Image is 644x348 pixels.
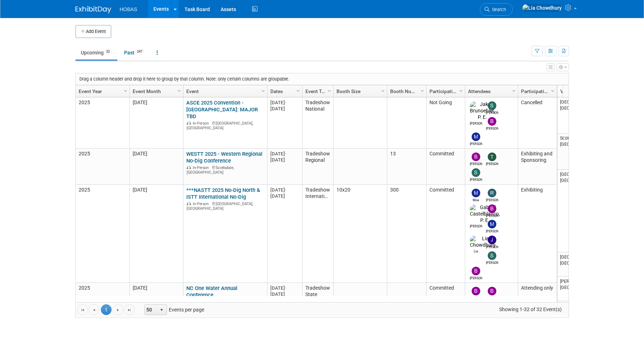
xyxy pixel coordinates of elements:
[426,185,465,283] td: Committed
[186,85,262,97] a: Event
[159,307,164,313] span: select
[470,161,482,166] div: Bijan Khamanian
[325,85,333,96] a: Column Settings
[270,285,299,291] div: [DATE]
[488,204,496,213] img: Bijan Khamanian
[387,149,426,185] td: 13
[426,97,465,149] td: Not Going
[549,85,557,96] a: Column Settings
[120,6,137,12] span: HOBAS
[270,193,299,199] div: [DATE]
[186,100,258,120] a: ASCE 2025 Convention - [GEOGRAPHIC_DATA]: MAJOR TBD
[76,97,129,149] td: 2025
[336,85,382,97] a: Booth Size
[488,287,496,295] img: Brett Ardizone
[76,73,569,85] div: Drag a column header and drop it here to group by that column. Note: only certain columns are gro...
[557,97,590,134] td: [GEOGRAPHIC_DATA], [GEOGRAPHIC_DATA]
[193,165,211,170] span: In-Person
[122,85,129,96] a: Column Settings
[418,85,426,96] a: Column Settings
[145,305,157,315] span: 50
[557,170,590,252] td: [GEOGRAPHIC_DATA], [GEOGRAPHIC_DATA]
[458,88,464,94] span: Column Settings
[518,149,557,185] td: Exhibiting and Sponsoring
[259,85,267,96] a: Column Settings
[295,88,301,94] span: Column Settings
[480,3,513,16] a: Search
[302,283,333,311] td: Tradeshow State
[557,134,590,170] td: Scottsdale, [GEOGRAPHIC_DATA]
[333,185,387,283] td: 10x20
[127,307,132,313] span: Go to the last page
[390,85,422,97] a: Booth Number
[302,185,333,283] td: Tradeshow International
[521,85,552,97] a: Participation Type
[176,88,182,94] span: Column Settings
[302,149,333,185] td: Tradeshow Regional
[129,283,183,311] td: [DATE]
[511,88,517,94] span: Column Settings
[379,85,387,96] a: Column Settings
[470,121,482,126] div: Jake Brunoehler, P. E.
[470,295,482,301] div: Bryant Welch
[470,197,482,203] div: Moe Tamizifar
[486,295,498,301] div: Brett Ardizone
[187,121,191,125] img: In-Person Event
[270,157,299,163] div: [DATE]
[294,85,302,96] a: Column Settings
[285,285,286,291] span: -
[426,149,465,185] td: Committed
[123,88,128,94] span: Column Settings
[186,187,260,200] a: ***NASTT 2025 No-Dig North & ISTT International No-Dig
[470,223,482,229] div: Gabriel Castelblanco, P. E.
[186,285,237,298] a: NC One Water Annual Conference
[472,153,480,161] img: Bijan Khamanian
[472,287,480,295] img: Bryant Welch
[76,185,129,283] td: 2025
[89,304,99,315] a: Go to the previous page
[260,88,266,94] span: Column Settings
[470,141,482,146] div: Mike Bussio
[113,304,123,315] a: Go to the next page
[518,283,557,311] td: Attending only
[75,25,111,38] button: Add Event
[186,151,262,164] a: WESTT 2025 - Western Regional No-Dig Conference
[270,291,299,297] div: [DATE]
[187,165,191,169] img: In-Person Event
[129,149,183,185] td: [DATE]
[129,97,183,149] td: [DATE]
[419,88,425,94] span: Column Settings
[305,85,329,97] a: Event Type (Tradeshow National, Regional, State, Sponsorship, Assoc Event)
[486,213,498,218] div: Bijan Khamanian
[472,267,480,275] img: Bryant Welch
[488,153,496,161] img: Tom Furie
[91,307,97,313] span: Go to the previous page
[486,126,498,131] div: Bijan Khamanian
[270,100,299,106] div: [DATE]
[285,187,286,193] span: -
[187,202,191,205] img: In-Person Event
[470,236,496,248] img: Lia Chowdhury
[302,97,333,149] td: Tradeshow National
[380,88,386,94] span: Column Settings
[101,304,112,315] span: 1
[472,132,480,141] img: Mike Bussio
[133,85,178,97] a: Event Month
[470,204,500,224] img: Gabriel Castelblanco, P. E.
[557,301,590,344] td: [GEOGRAPHIC_DATA], [GEOGRAPHIC_DATA]
[472,168,480,177] img: Stephen Alston
[486,110,498,115] div: Sam Juliano
[119,46,150,59] a: Past247
[488,236,496,244] img: Jeffrey LeBlanc
[470,177,482,182] div: Stephen Alston
[80,307,85,313] span: Go to the first page
[193,121,211,126] span: In-Person
[429,85,460,97] a: Participation
[486,197,498,203] div: Rene Garcia
[285,151,286,156] span: -
[387,185,426,283] td: 300
[457,85,465,96] a: Column Settings
[193,202,211,206] span: In-Person
[76,283,129,311] td: 2025
[488,189,496,197] img: Rene Garcia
